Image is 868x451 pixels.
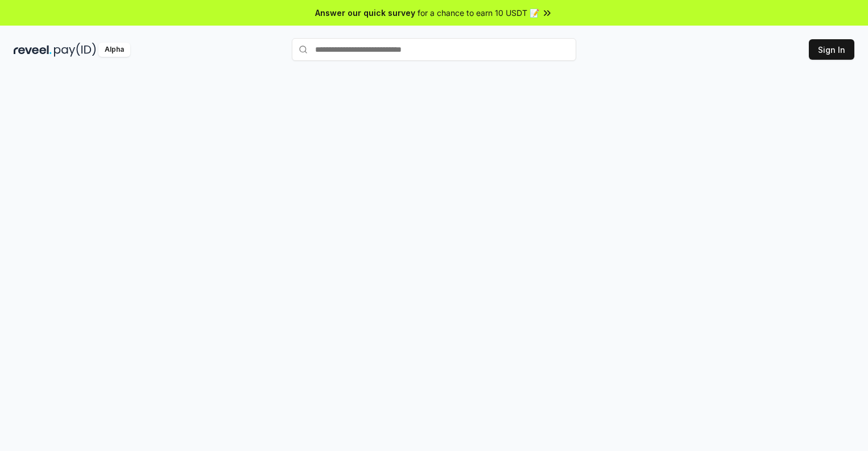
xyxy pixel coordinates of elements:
[809,39,854,60] button: Sign In
[315,7,415,19] span: Answer our quick survey
[14,43,52,57] img: reveel_dark
[54,43,96,57] img: pay_id
[98,43,130,57] div: Alpha
[418,7,539,19] span: for a chance to earn 10 USDT 📝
